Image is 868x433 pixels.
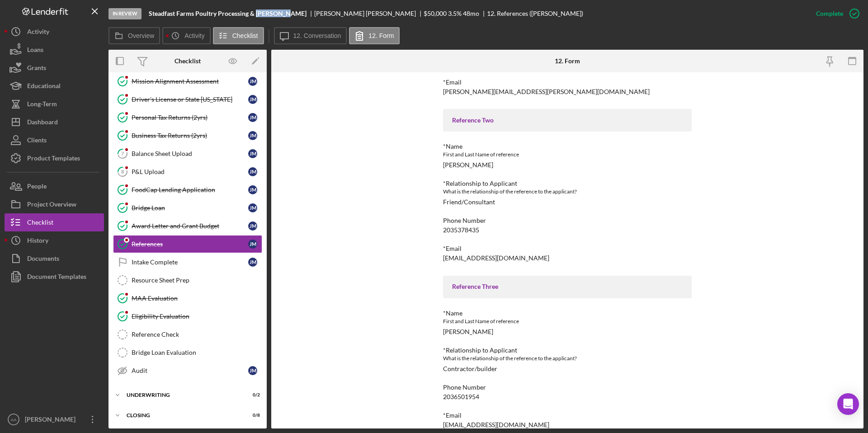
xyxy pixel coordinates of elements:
[274,27,347,44] button: 12. Conversation
[248,95,257,104] div: J M
[175,57,201,65] div: Checklist
[807,5,863,23] button: Complete
[463,10,479,17] div: 48 mo
[113,325,262,344] a: Reference Check
[132,150,248,157] div: Balance Sheet Upload
[244,413,260,418] div: 0 / 8
[837,393,859,415] div: Open Intercom Messenger
[244,392,260,398] div: 0 / 2
[127,392,237,398] div: Underwriting
[443,317,692,326] div: First and Last Name of reference
[443,310,692,317] div: *Name
[132,222,248,230] div: Award Letter and Grant Budget
[5,231,104,249] button: History
[443,180,692,187] div: *Relationship to Applicant
[27,213,53,234] div: Checklist
[248,221,257,231] div: J M
[132,114,248,121] div: Personal Tax Returns (2yrs)
[248,240,257,249] div: J M
[27,249,59,270] div: Documents
[27,177,47,198] div: People
[113,307,262,325] a: Eligibility Evaluation
[213,27,264,44] button: Checklist
[27,113,58,133] div: Dashboard
[248,77,257,86] div: J M
[443,79,692,86] div: *Email
[132,186,248,193] div: FoodCap Lending Application
[113,145,262,163] a: 7Balance Sheet UploadJM
[5,95,104,113] button: Long-Term
[132,277,262,284] div: Resource Sheet Prep
[443,412,692,419] div: *Email
[443,354,692,363] div: What is the relationship of the reference to the applicant?
[113,344,262,362] a: Bridge Loan Evaluation
[452,117,683,124] div: Reference Two
[113,289,262,307] a: MAA Evaluation
[113,108,262,127] a: Personal Tax Returns (2yrs)JM
[443,161,493,169] div: [PERSON_NAME]
[443,328,493,335] div: [PERSON_NAME]
[443,198,495,206] div: Friend/Consultant
[248,203,257,212] div: J M
[5,59,104,77] button: Grants
[555,57,580,65] div: 12. Form
[5,195,104,213] button: Project Overview
[184,32,204,39] label: Activity
[443,150,692,159] div: First and Last Name of reference
[27,41,43,61] div: Loans
[248,167,257,176] div: J M
[132,204,248,212] div: Bridge Loan
[23,410,81,431] div: [PERSON_NAME]
[349,27,400,44] button: 12. Form
[132,313,262,320] div: Eligibility Evaluation
[27,95,57,115] div: Long-Term
[248,113,257,122] div: J M
[113,90,262,108] a: Driver's License or State [US_STATE]JM
[5,177,104,195] button: People
[5,268,104,286] button: Document Templates
[27,23,49,43] div: Activity
[443,347,692,354] div: *Relationship to Applicant
[108,27,160,44] button: Overview
[443,254,549,262] div: [EMAIL_ADDRESS][DOMAIN_NAME]
[248,258,257,267] div: J M
[443,421,549,428] div: [EMAIL_ADDRESS][DOMAIN_NAME]
[121,169,124,174] tspan: 8
[27,231,48,252] div: History
[5,149,104,167] button: Product Templates
[248,366,257,375] div: J M
[443,217,692,224] div: Phone Number
[113,271,262,289] a: Resource Sheet Prep
[113,235,262,253] a: ReferencesJM
[113,199,262,217] a: Bridge LoanJM
[113,181,262,199] a: FoodCap Lending ApplicationJM
[121,151,124,156] tspan: 7
[443,365,497,372] div: Contractor/builder
[5,41,104,59] button: Loans
[132,168,248,175] div: P&L Upload
[443,143,692,150] div: *Name
[424,10,447,17] div: $50,000
[113,362,262,380] a: AuditJM
[113,163,262,181] a: 8P&L UploadJM
[5,249,104,268] button: Documents
[5,113,104,131] button: Dashboard
[132,78,248,85] div: Mission Alignment Assessment
[27,195,76,216] div: Project Overview
[5,77,104,95] button: Educational
[5,213,104,231] button: Checklist
[27,59,46,79] div: Grants
[132,331,262,338] div: Reference Check
[27,149,80,169] div: Product Templates
[452,283,683,290] div: Reference Three
[149,10,307,17] b: Steadfast Farms Poultry Processing & [PERSON_NAME]
[5,131,104,149] a: Clients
